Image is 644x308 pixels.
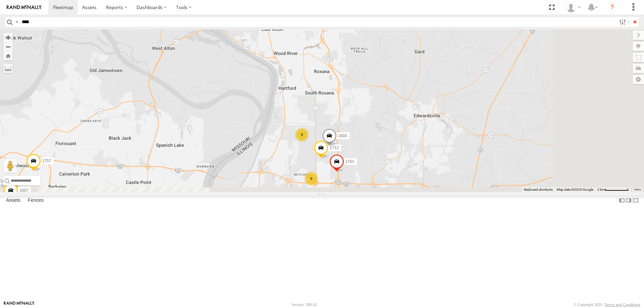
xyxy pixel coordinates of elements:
[345,159,355,164] span: 1701
[19,188,29,193] span: 1607
[3,196,24,205] label: Assets
[14,17,19,27] label: Search Query
[3,51,13,60] button: Zoom Home
[632,196,639,205] label: Hide Summary Table
[330,145,339,150] span: 1712
[338,133,347,138] span: 1603
[619,196,625,205] label: Dock Summary Table to the Left
[4,301,35,308] a: Visit our Website
[42,159,51,163] span: 1757
[291,303,317,307] div: Version: 308.01
[7,5,42,10] img: rand-logo.svg
[3,64,13,73] label: Measure
[524,187,553,192] button: Keyboard shortcuts
[305,172,318,185] div: 9
[607,2,618,13] i: ?
[616,17,631,27] label: Search Filter Options
[625,196,632,205] label: Dock Summary Table to the Right
[605,303,640,307] a: Terms and Conditions
[633,75,644,84] label: Map Settings
[563,2,583,12] div: Fred Welch
[3,33,13,42] button: Zoom in
[557,188,593,191] span: Map data ©2025 Google
[24,196,47,205] label: Fences
[634,188,641,191] a: Terms (opens in new tab)
[597,188,605,191] span: 2 km
[3,159,17,173] button: Drag Pegman onto the map to open Street View
[574,303,640,307] div: © Copyright 2025 -
[3,42,13,51] button: Zoom out
[295,128,309,141] div: 9
[595,187,631,192] button: Map Scale: 2 km per 67 pixels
